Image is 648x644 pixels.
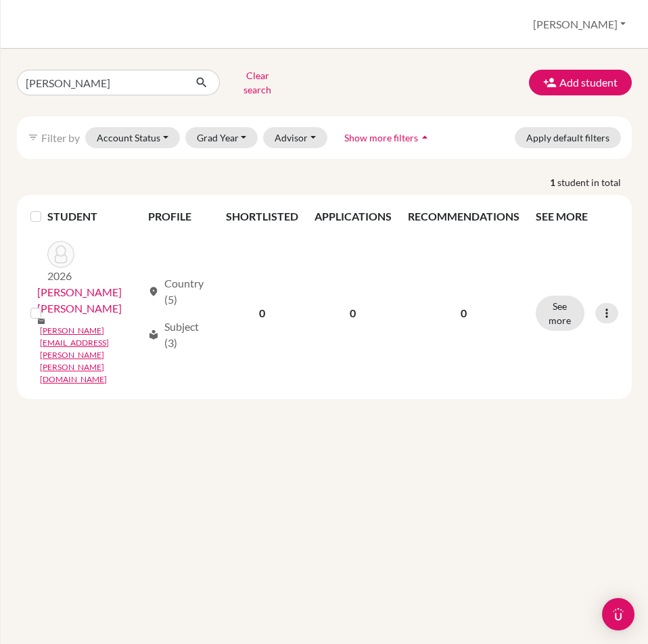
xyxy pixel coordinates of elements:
th: SEE MORE [528,200,626,233]
p: 2026 [47,268,74,284]
button: Grad Year [185,127,258,148]
button: Apply default filters [515,127,621,148]
button: Account Status [85,127,180,148]
span: location_on [148,286,159,297]
td: 0 [218,233,306,394]
img: Casados Carrera, Andrés [47,241,74,268]
div: Country (5) [148,275,210,308]
th: APPLICATIONS [306,200,400,233]
span: Filter by [41,131,80,144]
button: See more [536,296,584,331]
button: Add student [529,70,632,95]
span: student in total [557,175,632,189]
span: mail [37,317,45,325]
th: RECOMMENDATIONS [400,200,528,233]
input: Find student by name... [17,70,185,95]
strong: 1 [550,175,557,189]
th: STUDENT [47,200,140,233]
p: 0 [408,305,519,321]
i: arrow_drop_up [418,131,432,144]
span: local_library [148,329,159,340]
button: Show more filtersarrow_drop_up [333,127,443,148]
a: [PERSON_NAME][EMAIL_ADDRESS][PERSON_NAME][PERSON_NAME][DOMAIN_NAME] [40,325,142,386]
button: Advisor [263,127,327,148]
span: Show more filters [344,132,418,143]
div: Open Intercom Messenger [602,598,634,630]
a: [PERSON_NAME] [PERSON_NAME] [37,284,142,317]
th: PROFILE [140,200,218,233]
i: filter_list [28,132,39,143]
th: SHORTLISTED [218,200,306,233]
div: Subject (3) [148,319,210,351]
td: 0 [306,233,400,394]
button: Clear search [220,65,295,100]
button: [PERSON_NAME] [527,11,632,37]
